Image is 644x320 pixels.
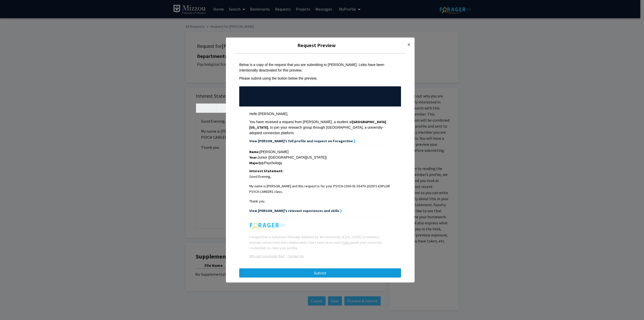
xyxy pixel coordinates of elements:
[249,111,391,117] div: Hello [PERSON_NAME],
[249,254,285,258] a: Opens in a new tab
[249,183,391,194] p: My name is [PERSON_NAME] and this request is for your PSYCH-1030-01-55470-2025FS-EXPLOR PSYCH CAR...
[249,155,391,160] div: Junior ([GEOGRAPHIC_DATA][US_STATE])
[4,297,21,316] iframe: Chat
[239,76,401,81] div: Please submit using the button below the preview.
[249,155,258,160] strong: Year:
[249,235,382,250] span: ForagerOne is a platform formally adopted by the University of [US_STATE] to enhance internal con...
[249,139,353,143] strong: View [PERSON_NAME]'s full profile and request on ForagerOne
[249,150,260,154] strong: Name:
[249,208,339,213] strong: View [PERSON_NAME]'s relevant experiences and skills
[339,208,342,213] strong: ❯
[343,240,353,245] a: Sign in
[403,38,415,52] button: Close
[239,268,401,277] button: Submit
[288,254,304,258] u: Contact Us
[249,174,391,179] p: Good Evening,
[285,254,304,258] a: Opens in a new tab
[249,169,283,173] strong: Interest Statement:
[407,41,411,48] span: ×
[249,198,391,204] p: Thank you.
[353,139,356,143] strong: ❯
[249,254,285,258] u: Why am I receiving this?
[249,160,391,166] div: Psychology
[249,149,391,155] div: [PERSON_NAME]
[249,161,264,165] strong: Major(s):
[249,119,391,136] div: You have received a request from [PERSON_NAME], a student at , to join your research group throug...
[239,62,401,73] div: Below is a copy of the request that you are submitting to [PERSON_NAME]. Links have been intentio...
[230,42,403,49] h5: Request Preview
